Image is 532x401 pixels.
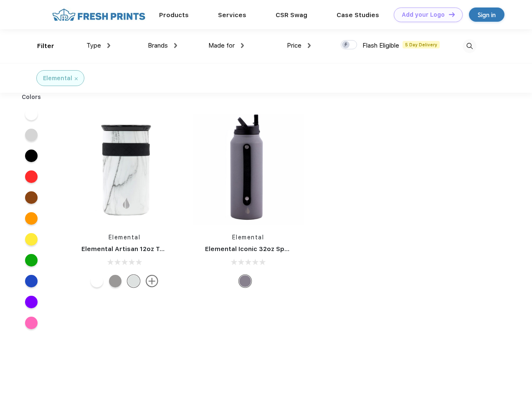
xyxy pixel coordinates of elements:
[50,8,148,22] img: fo%20logo%202.webp
[308,43,311,48] img: dropdown.png
[37,41,54,51] div: Filter
[239,275,251,287] div: Graphite
[478,10,496,20] div: Sign in
[174,43,177,48] img: dropdown.png
[81,245,182,253] a: Elemental Artisan 12oz Tumbler
[276,11,307,19] a: CSR Swag
[69,114,180,225] img: func=resize&h=266
[218,11,246,19] a: Services
[159,11,189,19] a: Products
[362,42,399,49] span: Flash Eligible
[287,42,301,49] span: Price
[109,234,141,241] a: Elemental
[109,275,122,287] div: Graphite
[403,41,440,48] span: 5 Day Delivery
[402,11,445,18] div: Add your Logo
[449,12,455,17] img: DT
[43,74,72,83] div: Elemental
[148,42,168,49] span: Brands
[15,93,48,102] div: Colors
[86,42,101,49] span: Type
[469,8,504,22] a: Sign in
[241,43,244,48] img: dropdown.png
[232,234,264,241] a: Elemental
[127,275,140,287] div: White Marble
[205,245,337,253] a: Elemental Iconic 32oz Sport Water Bottle
[208,42,235,49] span: Made for
[107,43,110,48] img: dropdown.png
[91,275,103,287] div: White
[75,77,78,80] img: filter_cancel.svg
[146,275,158,287] img: more.svg
[193,114,304,225] img: func=resize&h=266
[463,39,476,53] img: desktop_search.svg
